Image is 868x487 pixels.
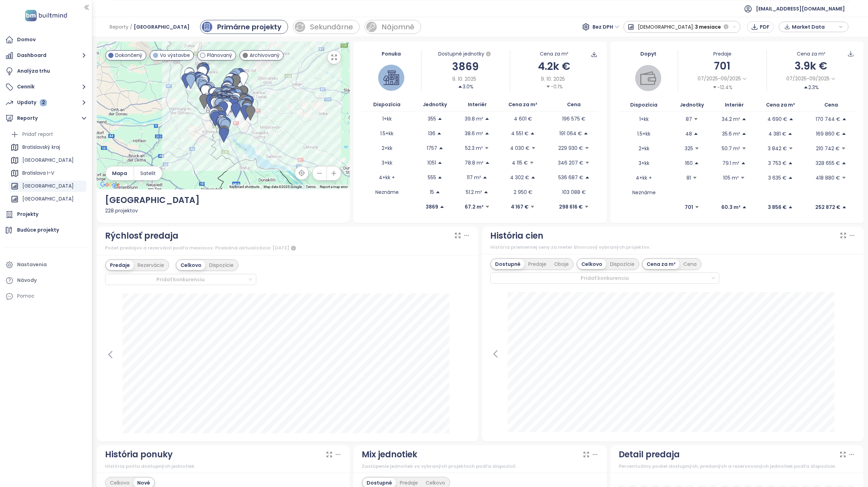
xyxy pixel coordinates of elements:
div: Predaje [106,260,134,270]
div: [GEOGRAPHIC_DATA] [9,194,87,205]
img: house [383,70,399,86]
p: 191 064 € [559,130,582,137]
span: [EMAIL_ADDRESS][DOMAIN_NAME] [756,0,845,17]
div: Projekty [17,210,38,219]
span: 9. 10. 2025 [541,75,565,83]
div: Celkovo [177,260,205,270]
div: Bratislavský kraj [22,143,60,152]
span: 07/2025-09/2025 [786,75,830,82]
span: caret-up [842,205,847,210]
p: 4 302 € [510,174,529,181]
button: Keyboard shortcuts [229,184,259,189]
p: 136 [428,130,435,137]
span: caret-up [435,190,440,195]
button: [DEMOGRAPHIC_DATA]:3 mesiace [624,21,741,33]
div: Pomoc [17,292,35,300]
p: 4 167 € [511,203,529,211]
span: caret-up [788,131,793,136]
p: 346 207 € [558,159,583,167]
span: caret-up [803,85,808,90]
span: Bez DPH [593,22,619,32]
span: caret-up [530,131,535,136]
p: 38.6 m² [465,130,483,137]
div: História počtu dostupných jednotiek. [105,463,342,470]
p: 4 690 € [767,115,787,123]
span: Archivovaný [250,51,280,59]
span: caret-up [437,160,442,165]
span: caret-down [529,160,534,165]
span: caret-up [585,175,590,180]
span: caret-up [788,175,793,180]
div: Dispozície [205,260,237,270]
a: Návody [3,274,88,288]
div: 3869 [421,58,510,75]
span: caret-up [788,205,793,210]
p: 418 880 € [816,174,840,182]
button: Cenník [3,80,88,94]
span: caret-down [712,85,717,90]
div: 2.3% [803,83,819,91]
p: 52.3 m² [465,144,483,152]
div: Návody [17,276,37,285]
td: 1+kk [619,112,669,126]
th: Dispozícia [362,98,412,111]
img: wallet [640,70,656,86]
p: 3 856 € [768,203,787,211]
div: [GEOGRAPHIC_DATA] [9,155,87,166]
p: 103 088 € [562,188,586,196]
td: 2+kk [619,141,669,156]
div: [GEOGRAPHIC_DATA] [105,194,342,207]
div: Bratislava I-V [9,168,87,179]
a: primary [200,20,288,34]
span: caret-up [583,131,588,136]
p: 3 635 € [768,174,787,182]
p: 4 115 € [512,159,528,167]
p: 355 [428,115,436,123]
span: caret-up [484,190,488,195]
div: 3.0% [458,83,473,90]
a: Report a map error [320,185,348,189]
span: caret-up [458,84,463,89]
th: Cena [807,98,855,112]
div: [GEOGRAPHIC_DATA] [9,181,87,192]
span: caret-up [841,161,846,166]
p: 252 872 € [815,203,840,211]
div: -0.1% [546,83,563,90]
td: 3+kk [619,156,669,170]
span: caret-down [584,146,589,151]
p: 298 616 € [559,203,583,211]
div: Domov [17,35,36,44]
p: 39.8 m² [465,115,483,123]
span: caret-up [485,131,490,136]
span: 07/2025-09/2025 [698,75,741,82]
span: Vo výstavbe [160,51,190,59]
span: caret-down [546,84,551,89]
button: Mapa [106,166,134,180]
span: caret-down [531,146,536,151]
td: Neznáme [619,185,669,200]
span: [GEOGRAPHIC_DATA] [134,21,190,33]
span: PDF [760,23,770,31]
a: Analýza trhu [3,64,88,78]
button: PDF [747,21,773,32]
th: Dispozícia [619,98,669,112]
div: 228 projektov [105,207,342,215]
p: 2 950 € [514,188,532,196]
span: caret-down [740,175,745,180]
button: Reporty [3,111,88,125]
div: Predaje [524,259,550,269]
p: 81 [686,174,691,182]
p: 3869 [426,203,438,211]
span: caret-down [742,146,746,151]
p: 4 030 € [510,144,530,152]
a: Budúce projekty [3,223,88,237]
p: 210 742 € [816,145,840,152]
th: Interiér [458,98,496,111]
span: caret-down [692,175,697,180]
p: 1757 [427,144,437,152]
span: caret-up [437,116,442,121]
span: caret-up [483,175,487,180]
p: 328 655 € [816,159,840,167]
